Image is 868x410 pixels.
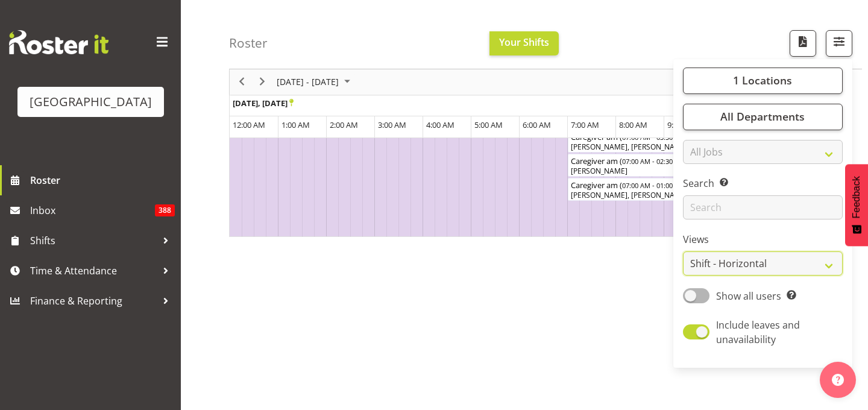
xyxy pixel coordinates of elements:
h4: Roster [229,36,268,50]
div: [PERSON_NAME], [PERSON_NAME], [PERSON_NAME], [PERSON_NAME], [PERSON_NAME], [PERSON_NAME], [PERSON... [571,190,854,201]
span: Inbox [30,201,155,219]
span: Include leaves and unavailability [716,318,800,346]
span: Your Shifts [499,36,549,49]
span: 7:00 AM [571,119,599,130]
div: September 22 - 28, 2025 [272,69,357,95]
button: 1 Locations [683,68,843,94]
input: Search [683,196,843,220]
label: Views [683,233,843,247]
button: All Departments [683,104,843,130]
span: 4:00 AM [426,119,454,130]
span: 07:00 AM - 01:00 PM [622,180,685,190]
span: All Departments [720,110,805,124]
span: Show all users [716,289,781,303]
span: 5:00 AM [474,119,503,130]
button: September 2025 [275,75,356,90]
span: 6:00 AM [523,119,551,130]
div: Caregiver am ( ) [571,178,854,191]
span: Roster [30,171,175,189]
div: next period [252,69,272,95]
span: Finance & Reporting [30,292,157,310]
span: 1 Locations [733,74,792,88]
div: [GEOGRAPHIC_DATA] [30,93,152,111]
button: Next [254,75,271,90]
span: [DATE] - [DATE] [275,75,340,90]
button: Filter Shifts [826,30,852,57]
span: 07:00 AM - 02:30 PM [622,156,685,166]
button: Download a PDF of the roster according to the set date range. [790,30,816,57]
button: Previous [234,75,250,90]
span: 1:00 AM [281,119,310,130]
button: Your Shifts [489,31,559,55]
span: 2:00 AM [330,119,358,130]
span: 8:00 AM [619,119,647,130]
span: 9:00 AM [667,119,696,130]
button: Feedback - Show survey [845,164,868,246]
div: Caregiver am Begin From Monday, September 22, 2025 at 7:00:00 AM GMT+12:00 Ends At Monday, Septem... [568,178,857,201]
span: 3:00 AM [378,119,406,130]
span: [DATE], [DATE] [233,98,294,109]
div: previous period [231,69,252,95]
span: 12:00 AM [233,119,265,130]
label: Search [683,177,843,191]
span: Time & Attendance [30,262,157,280]
img: help-xxl-2.png [832,374,844,386]
img: Rosterit website logo [9,30,108,54]
span: Shifts [30,232,157,250]
span: Feedback [851,176,862,218]
span: 388 [155,204,175,216]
